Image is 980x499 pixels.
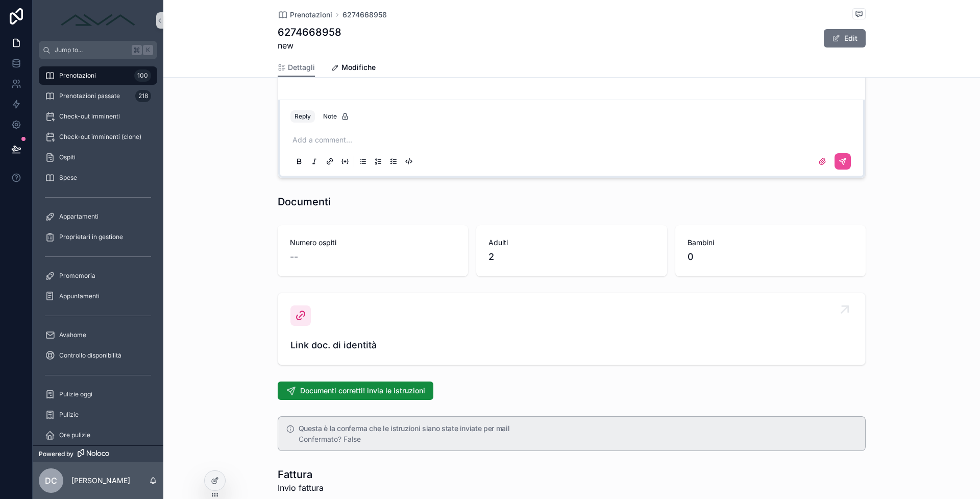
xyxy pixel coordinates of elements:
[57,12,139,29] img: App logo
[135,90,151,102] div: 218
[134,69,151,82] div: 100
[59,233,123,241] span: Proprietari in gestione
[39,228,157,246] a: Proprietari in gestione
[278,39,341,52] span: new
[45,474,57,487] span: DC
[39,107,157,126] a: Check-out imminenti
[278,293,865,365] a: Link doc. di identità
[39,406,157,424] a: Pulizie
[33,59,163,445] div: scrollable content
[39,128,157,146] a: Check-out imminenti (clone)
[39,66,157,85] a: Prenotazioni100
[342,10,387,20] a: 6274668958
[278,10,332,20] a: Prenotazioni
[278,58,315,78] a: Dettagli
[290,250,298,264] span: --
[59,72,96,80] span: Prenotazioni
[39,326,157,344] a: Avahome
[299,425,857,432] h5: Questa è la conferma che le istruzioni siano state inviate per mail
[39,426,157,444] a: Ore pulizie
[39,385,157,403] a: Pulizie oggi
[278,195,331,209] h1: Documenti
[688,250,853,264] span: 0
[488,237,654,248] span: Adulti
[288,62,315,73] span: Dettagli
[39,169,157,187] a: Spese
[59,212,99,221] span: Appartamenti
[278,25,341,39] h1: 6274668958
[144,46,152,54] span: K
[59,351,121,360] span: Controllo disponibilità
[59,92,120,100] span: Prenotazioni passate
[39,287,157,305] a: Appuntamenti
[33,445,163,462] a: Powered by
[341,62,376,73] span: Modifiche
[278,467,324,482] h1: Fattura
[290,237,456,248] span: Numero ospiti
[39,207,157,226] a: Appartamenti
[71,476,130,486] p: [PERSON_NAME]
[39,87,157,105] a: Prenotazioni passate218
[299,435,361,443] span: Confermato? False
[39,148,157,167] a: Ospiti
[278,382,433,400] button: Documenti corretti! invia le istruzioni
[319,110,353,123] button: Note
[323,112,349,121] div: Note
[59,431,90,439] span: Ore pulizie
[39,41,157,59] button: Jump to...K
[59,390,92,398] span: Pulizie oggi
[55,46,128,54] span: Jump to...
[59,272,95,280] span: Promemoria
[299,434,857,444] div: Confermato? False
[59,112,120,121] span: Check-out imminenti
[59,153,76,161] span: Ospiti
[824,29,866,47] button: Edit
[39,450,73,458] span: Powered by
[39,346,157,365] a: Controllo disponibilità
[290,338,853,352] span: Link doc. di identità
[59,331,86,339] span: Avahome
[59,133,141,141] span: Check-out imminenti (clone)
[59,292,100,300] span: Appuntamenti
[688,237,853,248] span: Bambini
[59,411,79,419] span: Pulizie
[39,267,157,285] a: Promemoria
[300,386,425,396] span: Documenti corretti! invia le istruzioni
[290,10,332,20] span: Prenotazioni
[278,482,324,494] span: Invio fattura
[331,58,376,79] a: Modifiche
[488,250,654,264] span: 2
[59,174,77,182] span: Spese
[290,110,315,123] button: Reply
